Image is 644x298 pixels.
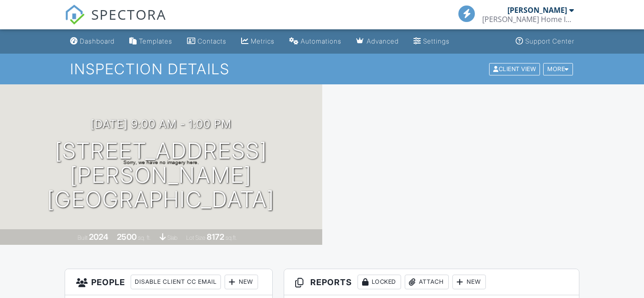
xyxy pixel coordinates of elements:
a: Settings [410,33,453,50]
div: More [543,63,573,75]
a: Advanced [352,33,402,50]
div: Attach [405,275,449,289]
a: Contacts [183,33,230,50]
div: 2500 [117,232,137,242]
div: Contacts [198,37,226,45]
div: Automations [301,37,341,45]
div: Support Center [525,37,574,45]
span: SPECTORA [91,5,166,24]
a: SPECTORA [65,12,166,32]
div: New [452,275,486,289]
a: Metrics [237,33,278,50]
span: sq.ft. [226,234,237,241]
a: Support Center [512,33,578,50]
img: The Best Home Inspection Software - Spectora [65,5,85,25]
div: [PERSON_NAME] [507,6,567,15]
div: Settings [423,37,450,45]
span: sq. ft. [138,234,151,241]
div: Metrics [251,37,275,45]
a: Automations (Basic) [286,33,345,50]
h1: Inspection Details [70,61,573,77]
div: 2024 [89,232,108,242]
a: Client View [488,65,542,72]
a: Templates [126,33,176,50]
span: slab [167,234,177,241]
div: Client View [489,63,540,75]
h1: [STREET_ADDRESS] [PERSON_NAME][GEOGRAPHIC_DATA] [15,139,308,211]
div: Advanced [367,37,399,45]
h3: Reports [284,269,579,295]
div: Locked [358,275,401,289]
h3: People [65,269,272,295]
div: Disable Client CC Email [131,275,221,289]
span: Lot Size [186,234,205,241]
div: Dashboard [80,37,115,45]
span: Built [77,234,88,241]
div: 8172 [207,232,224,242]
div: Templates [139,37,172,45]
div: New [225,275,258,289]
div: Duran Home Inspections [482,15,574,24]
a: Dashboard [66,33,118,50]
h3: [DATE] 9:00 am - 1:00 pm [91,118,231,130]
